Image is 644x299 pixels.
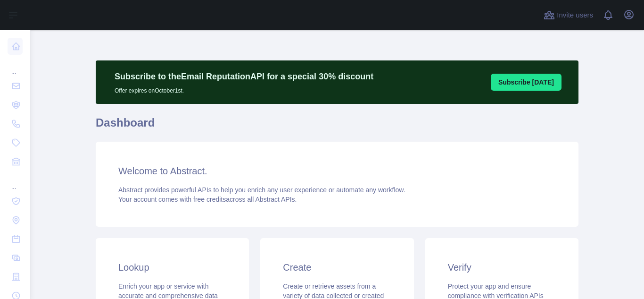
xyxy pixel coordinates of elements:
[8,57,23,76] div: ...
[115,70,373,83] p: Subscribe to the Email Reputation API for a special 30 % discount
[542,8,595,23] button: Invite users
[96,115,578,138] h1: Dashboard
[283,261,391,274] h3: Create
[118,196,297,203] span: Your account comes with across all Abstract APIs.
[118,261,226,274] h3: Lookup
[118,186,405,194] span: Abstract provides powerful APIs to help you enrich any user experience or automate any workflow.
[491,74,561,91] button: Subscribe [DATE]
[193,196,226,203] span: free credits
[118,164,556,178] h3: Welcome to Abstract.
[448,261,556,274] h3: Verify
[557,10,593,21] span: Invite users
[115,83,373,94] p: Offer expires on October 1st.
[8,172,23,191] div: ...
